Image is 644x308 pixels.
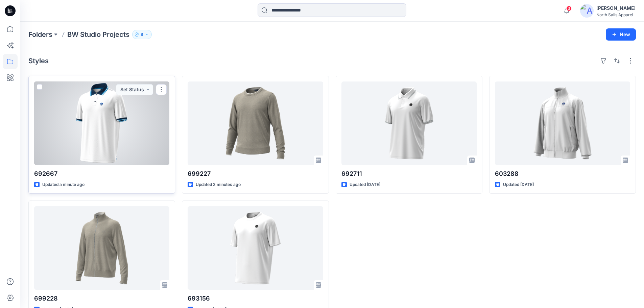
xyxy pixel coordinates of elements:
a: Folders [28,30,52,39]
div: [PERSON_NAME] [596,4,636,12]
span: 3 [566,6,572,11]
div: North Sails Apparel [596,12,636,17]
button: 8 [132,30,152,39]
p: 693156 [188,294,323,303]
a: 699227 [188,81,323,165]
p: 699228 [34,294,169,303]
p: Updated [DATE] [350,181,380,188]
button: New [606,28,636,41]
a: 692711 [341,81,477,165]
p: Updated [DATE] [503,181,534,188]
p: 692711 [341,169,477,179]
h4: Styles [28,57,49,65]
p: BW Studio Projects [67,30,129,39]
a: 699228 [34,206,169,290]
p: 8 [141,31,143,38]
p: 699227 [188,169,323,179]
p: Updated 3 minutes ago [196,181,241,188]
a: 692667 [34,81,169,165]
p: 603288 [495,169,630,179]
a: 603288 [495,81,630,165]
a: 693156 [188,206,323,290]
p: Updated a minute ago [42,181,85,188]
p: 692667 [34,169,169,179]
img: avatar [580,4,594,18]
